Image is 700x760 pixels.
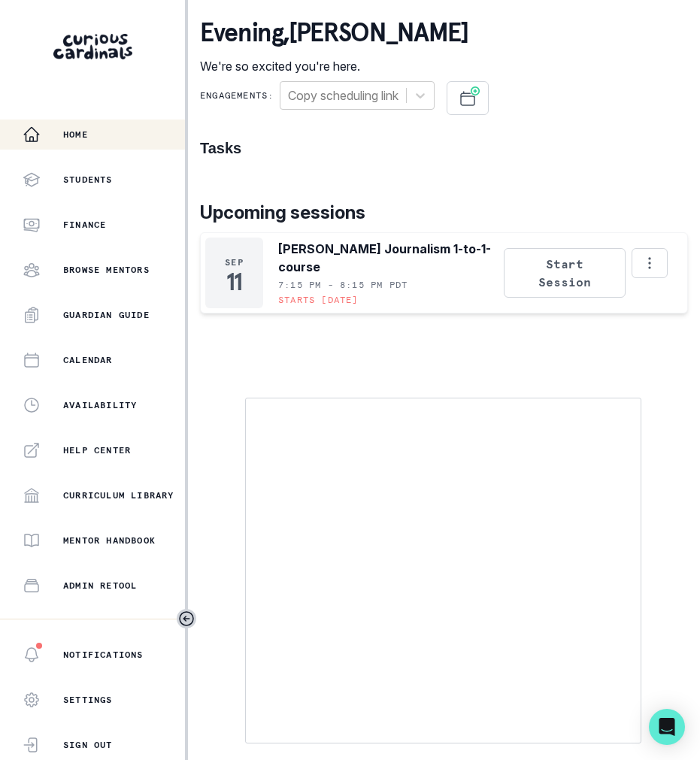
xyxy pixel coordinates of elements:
[278,240,498,276] p: [PERSON_NAME] Journalism 1-to-1-course
[200,139,688,157] h1: Tasks
[63,129,88,141] p: Home
[200,18,468,48] p: evening , [PERSON_NAME]
[200,199,688,226] p: Upcoming sessions
[632,248,668,278] button: Options
[63,174,113,186] p: Students
[226,274,242,289] p: 11
[63,694,113,706] p: Settings
[200,89,274,101] p: Engagements:
[177,609,196,628] button: Toggle sidebar
[447,81,489,115] button: Schedule Sessions
[63,309,150,321] p: Guardian Guide
[63,534,156,547] p: Mentor Handbook
[200,57,468,75] p: We're so excited you're here.
[63,739,113,751] p: Sign Out
[63,354,113,366] p: Calendar
[63,219,106,231] p: Finance
[504,248,626,298] button: Start Session
[63,489,174,501] p: Curriculum Library
[278,279,408,291] p: 7:15 PM - 8:15 PM PDT
[278,294,359,306] p: Starts [DATE]
[649,709,685,745] div: Open Intercom Messenger
[63,444,131,456] p: Help Center
[63,399,137,411] p: Availability
[53,34,132,59] img: Curious Cardinals Logo
[225,256,244,268] p: Sep
[63,649,144,661] p: Notifications
[63,580,137,592] p: Admin Retool
[63,264,150,276] p: Browse Mentors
